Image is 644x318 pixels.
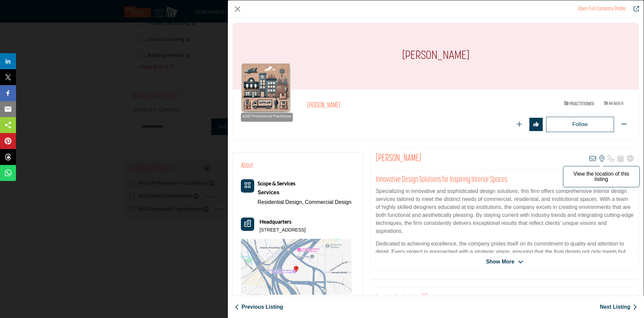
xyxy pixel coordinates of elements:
img: andrea-johnson logo [241,63,291,113]
p: View the location of this listing [567,171,636,182]
h2: [PERSON_NAME] [307,101,490,110]
a: Redirect to andrea-johnson [578,6,626,12]
img: ASID Members [599,99,629,107]
img: Location Map [241,239,351,305]
span: Show More [486,258,514,266]
span: ASID Professional Practitioner [242,113,292,119]
a: Previous Listing [235,303,283,311]
h1: [PERSON_NAME] [402,23,469,89]
h2: Latest Activities (1) [376,293,427,305]
button: Redirect to login [546,117,614,132]
img: ASID Qualified Practitioners [564,99,594,107]
a: Next Listing [600,303,637,311]
p: Specializing in innovative and sophisticated design solutions, this firm offers comprehensive int... [376,187,634,235]
a: Commercial Design [305,199,351,205]
h2: About [241,160,253,171]
p: [STREET_ADDRESS] [260,227,306,234]
button: Redirect to login page [513,118,526,131]
a: Redirect to andrea-johnson [629,5,639,13]
h2: Innovative Design Solutions for Inspiring Interior Spaces [376,175,634,185]
button: More Options [617,118,631,131]
div: Interior and exterior spaces including lighting, layouts, furnishings, accessories, artwork, land... [258,188,351,198]
p: Dedicated to achieving excellence, the company prides itself on its commitment to quality and att... [376,240,634,280]
button: Redirect to login page [529,118,543,131]
b: Headquarters [260,218,292,226]
a: Residential Design, [258,199,304,205]
button: Category Icon [241,179,254,193]
button: Close [233,4,243,14]
a: Services [258,188,351,198]
a: Scope & Services [258,181,296,186]
h2: Andrea Johnson [376,153,421,165]
button: Headquarter icon [241,218,254,231]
